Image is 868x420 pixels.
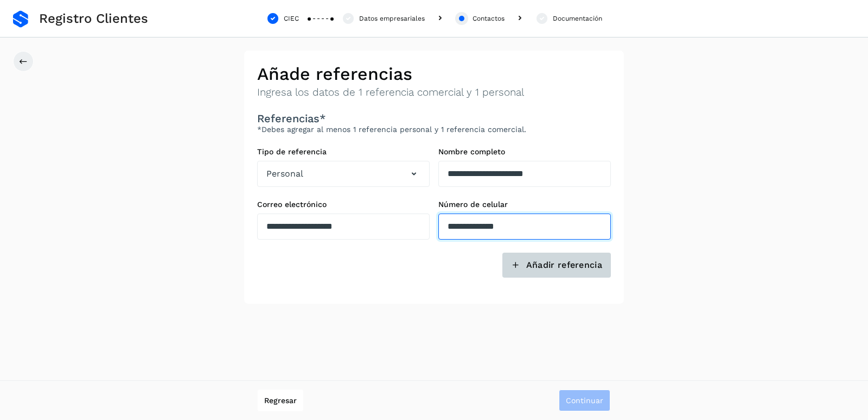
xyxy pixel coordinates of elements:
[438,147,611,156] label: Nombre completo
[502,253,611,278] button: Añadir referencia
[264,397,297,404] span: Regresar
[559,390,610,411] button: Continuar
[553,14,602,23] div: Documentación
[257,147,430,156] label: Tipo de referencia
[526,259,602,271] span: Añadir referencia
[266,167,303,180] span: Personal
[257,112,611,125] h3: Referencias*
[257,86,611,99] p: Ingresa los datos de 1 referencia comercial y 1 personal
[359,14,425,23] div: Datos empresariales
[257,64,611,84] h2: Añade referencias
[257,125,611,134] p: *Debes agregar al menos 1 referencia personal y 1 referencia comercial.
[566,397,603,404] span: Continuar
[258,390,303,411] button: Regresar
[39,11,148,27] span: Registro Clientes
[438,200,611,209] label: Número de celular
[284,14,299,23] div: CIEC
[473,14,505,23] div: Contactos
[257,200,430,209] label: Correo electrónico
